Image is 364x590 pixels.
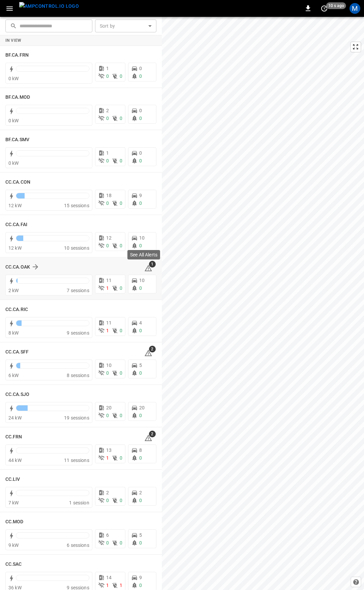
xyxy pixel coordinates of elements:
span: 5 [139,532,142,538]
span: 24 kW [8,415,22,421]
span: 13 [106,447,112,453]
span: 2 kW [8,288,19,293]
span: 1 [106,150,109,156]
span: 20 [106,405,112,410]
span: 1 session [69,500,89,505]
span: 2 [139,490,142,495]
span: 1 [106,583,109,588]
span: 11 [106,278,112,283]
span: 1 [106,455,109,461]
h6: BF.CA.MOD [5,94,30,101]
span: 0 [120,455,122,461]
canvas: Map [162,17,364,590]
h6: CC.CA.SFF [5,348,29,356]
span: 8 sessions [67,373,89,378]
span: 0 [120,498,122,503]
span: 0 [106,370,109,376]
span: 11 [106,320,112,325]
span: 0 [139,498,142,503]
span: 0 [139,73,142,79]
span: 0 [139,540,142,546]
span: 9 [139,193,142,198]
span: 2 [149,346,156,352]
span: 0 [139,116,142,121]
span: 20 [139,405,145,410]
span: 9 sessions [67,330,89,336]
h6: CC.MOD [5,518,24,526]
span: 19 sessions [64,415,89,421]
h6: CC.SAC [5,561,22,568]
span: 0 [120,243,122,248]
span: 11 sessions [64,458,89,463]
span: 0 [106,200,109,206]
h6: CC.CA.CON [5,179,30,186]
span: 10 sessions [64,245,89,251]
span: 15 sessions [64,203,89,208]
span: 0 kW [8,118,19,123]
span: 0 [139,66,142,71]
h6: CC.CA.SJO [5,391,29,398]
span: 0 [120,116,122,121]
span: 12 kW [8,203,22,208]
h6: CC.CA.RIC [5,306,28,313]
span: 0 [106,540,109,546]
span: 0 [106,116,109,121]
span: 10 [106,363,112,368]
span: 0 [120,158,122,163]
span: 0 [120,200,122,206]
span: 12 kW [8,245,22,251]
span: 2 [106,108,109,113]
span: 6 sessions [67,542,89,548]
span: 2 [106,490,109,495]
span: 0 [139,370,142,376]
span: 0 [139,158,142,163]
span: 0 [120,413,122,418]
span: 0 [106,498,109,503]
span: 0 kW [8,160,19,166]
span: 0 kW [8,76,19,81]
span: 0 [106,73,109,79]
h6: CC.CA.FAI [5,221,27,228]
span: 44 kW [8,458,22,463]
span: 0 [120,73,122,79]
span: 0 [139,108,142,113]
span: 0 [106,243,109,248]
span: 6 [106,532,109,538]
span: 0 [139,150,142,156]
span: 10 [139,278,145,283]
span: 0 [139,200,142,206]
span: 0 [120,285,122,291]
span: 0 [120,370,122,376]
span: 0 [139,413,142,418]
span: 1 [120,583,122,588]
span: 8 kW [8,330,19,336]
span: 4 [139,320,142,325]
p: See All Alerts [130,251,157,258]
span: 0 [106,413,109,418]
span: 0 [139,243,142,248]
span: 1 [106,66,109,71]
span: 2 [149,431,156,437]
span: 10 s ago [326,2,346,9]
strong: In View [5,38,22,43]
button: set refresh interval [319,3,330,14]
span: 1 [149,261,156,268]
span: 0 [120,328,122,333]
span: 0 [120,540,122,546]
span: 7 kW [8,500,19,505]
span: 0 [139,285,142,291]
span: 0 [139,328,142,333]
span: 0 [106,158,109,163]
span: 0 [139,455,142,461]
span: 1 [106,285,109,291]
img: ampcontrol.io logo [19,2,79,10]
span: 9 kW [8,542,19,548]
span: 18 [106,193,112,198]
h6: CC.LIV [5,476,20,483]
span: 9 [139,575,142,580]
span: 7 sessions [67,288,89,293]
h6: CC.FRN [5,433,22,441]
span: 14 [106,575,112,580]
span: 8 [139,447,142,453]
span: 5 [139,363,142,368]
